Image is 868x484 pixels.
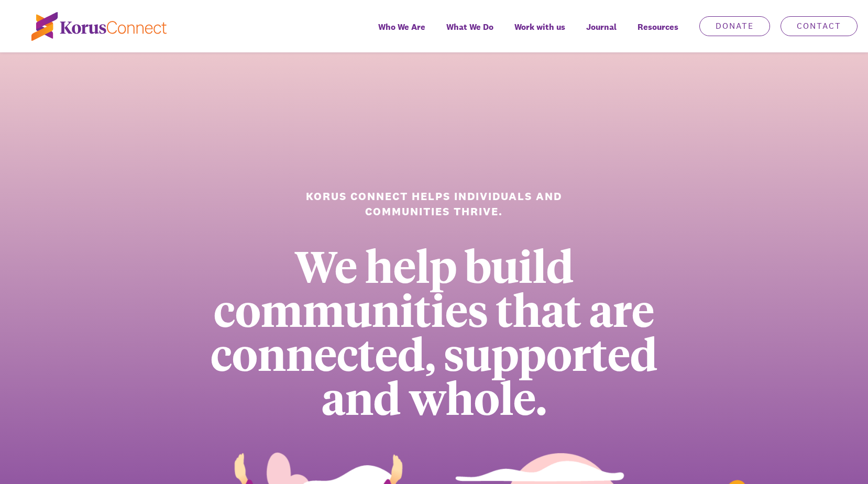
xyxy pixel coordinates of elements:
a: Work with us [504,15,576,52]
span: What We Do [446,19,493,35]
h1: Korus Connect helps individuals and communities thrive. [265,189,603,219]
div: Resources [627,15,689,52]
div: We help build communities that are connected, supported and whole. [177,243,691,419]
img: korus-connect%2Fc5177985-88d5-491d-9cd7-4a1febad1357_logo.svg [31,12,167,41]
span: Who We Are [378,19,425,35]
span: Work with us [514,19,565,35]
a: Contact [781,16,858,36]
a: What We Do [436,15,504,52]
a: Journal [576,15,627,52]
span: Journal [586,19,617,35]
a: Who We Are [368,15,436,52]
a: Donate [699,16,770,36]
